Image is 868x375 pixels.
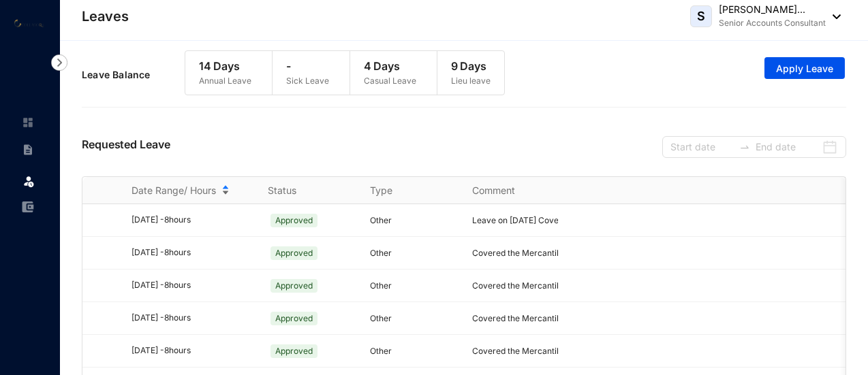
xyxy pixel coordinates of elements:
[364,58,416,74] p: 4 Days
[456,177,558,204] th: Comment
[131,344,251,357] div: [DATE] - 8 hours
[22,174,35,188] img: leave.99b8a76c7fa76a53782d.svg
[370,214,456,227] p: Other
[739,142,750,152] span: swap-right
[270,246,317,260] span: Approved
[697,10,705,22] span: S
[82,136,170,158] p: Requested Leave
[251,177,354,204] th: Status
[472,280,678,291] span: Covered the Mercantile Holiday which was on [DATE]
[22,116,34,129] img: home-unselected.a29eae3204392db15eaf.svg
[131,246,251,259] div: [DATE] - 8 hours
[199,58,251,74] p: 14 Days
[11,136,44,163] li: Contracts
[11,109,44,136] li: Home
[370,344,456,358] p: Other
[51,54,67,71] img: nav-icon-right.af6afadce00d159da59955279c43614e.svg
[270,312,317,325] span: Approved
[370,279,456,293] p: Other
[131,184,216,197] span: Date Range/ Hours
[270,344,317,358] span: Approved
[776,62,833,76] span: Apply Leave
[270,279,317,293] span: Approved
[270,214,317,227] span: Approved
[370,312,456,325] p: Other
[451,58,491,74] p: 9 Days
[354,177,456,204] th: Type
[472,346,678,356] span: Covered the Mercantile Holiday which was on [DATE]
[472,248,678,258] span: Covered the Mercantile Holiday which was on [DATE]
[472,215,746,225] span: Leave on [DATE] Covering the Mercantile Holiday which was on [DATE]
[22,144,34,156] img: contract-unselected.99e2b2107c0a7dd48938.svg
[451,74,491,88] p: Lieu leave
[670,140,734,154] input: Start date
[472,313,678,323] span: Covered the Mercantile Holiday which was on [DATE]
[739,142,750,152] span: to
[764,57,845,79] button: Apply Leave
[286,74,329,88] p: Sick Leave
[364,74,416,88] p: Casual Leave
[756,140,819,154] input: End date
[82,68,185,82] p: Leave Balance
[719,16,826,30] p: Senior Accounts Consultant
[22,201,34,213] img: expense-unselected.2edcf0507c847f3e9e96.svg
[14,18,44,27] img: logo
[286,58,329,74] p: -
[131,279,251,292] div: [DATE] - 8 hours
[370,246,456,260] p: Other
[11,193,44,221] li: Expenses
[719,3,826,16] p: [PERSON_NAME]...
[131,214,251,227] div: [DATE] - 8 hours
[131,312,251,325] div: [DATE] - 8 hours
[199,74,251,88] p: Annual Leave
[826,14,841,19] img: dropdown-black.8e83cc76930a90b1a4fdb6d089b7bf3a.svg
[82,7,129,26] p: Leaves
